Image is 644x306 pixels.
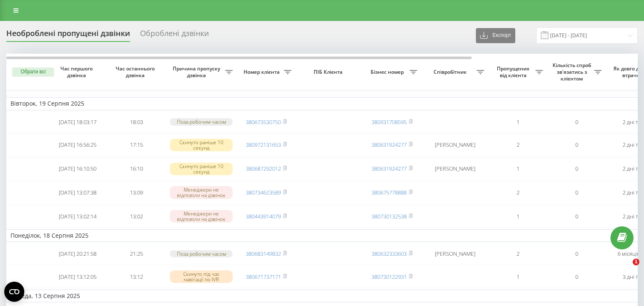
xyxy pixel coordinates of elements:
[170,118,233,125] div: Поза робочим часом
[547,266,606,288] td: 0
[170,186,233,199] div: Менеджери не відповіли на дзвінок
[615,259,636,279] iframe: Intercom live chat
[246,165,281,172] a: 380687292012
[371,141,407,148] a: 380631924277
[371,213,407,220] a: 380730132538
[633,259,639,265] span: 1
[4,282,24,302] button: Open CMP widget
[488,182,547,204] td: 2
[488,266,547,288] td: 1
[170,210,233,223] div: Менеджери не відповіли на дзвінок
[488,205,547,228] td: 1
[421,158,488,180] td: [PERSON_NAME]
[48,205,107,228] td: [DATE] 13:02:14
[48,158,107,180] td: [DATE] 16:10:50
[140,29,209,42] div: Оброблені дзвінки
[107,266,166,288] td: 13:12
[246,118,281,126] a: 380673530750
[371,118,407,126] a: 380931708595
[547,112,606,132] td: 0
[551,62,594,82] span: Кількість спроб зв'язатись з клієнтом
[170,163,233,175] div: Скинуто раніше 10 секунд
[488,244,547,264] td: 2
[367,69,410,75] span: Бізнес номер
[547,205,606,228] td: 0
[170,65,225,78] span: Причина пропуску дзвінка
[107,182,166,204] td: 13:09
[107,205,166,228] td: 13:02
[170,139,233,151] div: Скинуто раніше 10 секунд
[421,134,488,156] td: [PERSON_NAME]
[6,29,130,42] div: Необроблені пропущені дзвінки
[246,213,281,220] a: 380443914079
[48,244,107,264] td: [DATE] 20:21:58
[493,65,535,78] span: Пропущених від клієнта
[114,65,159,78] span: Час останнього дзвінка
[12,67,54,77] button: Обрати всі
[371,250,407,257] a: 380632333603
[48,266,107,288] td: [DATE] 13:12:05
[488,158,547,180] td: 1
[421,244,488,264] td: [PERSON_NAME]
[246,250,281,257] a: 380683149832
[547,182,606,204] td: 0
[547,158,606,180] td: 0
[170,250,233,257] div: Поза робочим часом
[303,69,356,75] span: ПІБ Клієнта
[48,182,107,204] td: [DATE] 13:07:38
[107,158,166,180] td: 16:10
[246,273,281,280] a: 380671737171
[488,112,547,132] td: 1
[426,69,477,75] span: Співробітник
[371,189,407,196] a: 380675778888
[48,112,107,132] td: [DATE] 18:03:17
[476,28,515,43] button: Експорт
[547,134,606,156] td: 0
[107,112,166,132] td: 18:03
[55,65,100,78] span: Час першого дзвінка
[547,244,606,264] td: 0
[107,134,166,156] td: 17:15
[170,270,233,283] div: Скинуто під час навігації по IVR
[371,273,407,280] a: 380730122931
[371,165,407,172] a: 380631924277
[241,69,284,75] span: Номер клієнта
[246,141,281,148] a: 380972131653
[48,134,107,156] td: [DATE] 16:56:25
[107,244,166,264] td: 21:25
[246,189,281,196] a: 380734623589
[488,134,547,156] td: 2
